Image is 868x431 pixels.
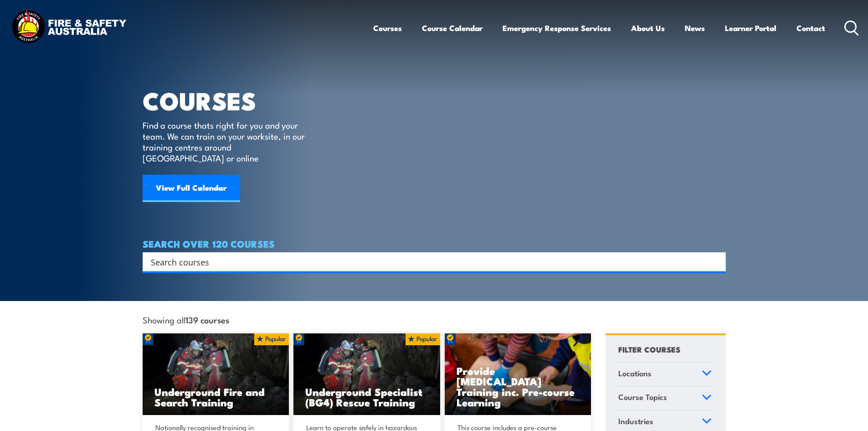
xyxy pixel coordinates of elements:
h4: FILTER COURSES [618,343,680,355]
a: View Full Calendar [143,175,240,202]
a: Contact [796,16,825,40]
span: Locations [618,367,652,379]
h3: Provide [MEDICAL_DATA] Training inc. Pre-course Learning [457,365,580,407]
a: Underground Fire and Search Training [143,333,289,415]
h3: Underground Specialist (BG4) Rescue Training [305,386,428,407]
a: News [685,16,705,40]
button: Search magnifier button [710,255,723,268]
a: Course Topics [614,386,716,410]
span: Course Topics [618,391,667,403]
img: Underground mine rescue [143,333,289,415]
a: Course Calendar [422,16,483,40]
a: Courses [373,16,402,40]
h4: SEARCH OVER 120 COURSES [143,239,726,249]
a: Underground Specialist (BG4) Rescue Training [293,333,440,415]
input: Search input [151,255,706,269]
img: Low Voltage Rescue and Provide CPR [445,333,591,415]
p: Find a course thats right for you and your team. We can train on your worksite, in our training c... [143,119,309,163]
img: Underground mine rescue [293,333,440,415]
h1: COURSES [143,89,318,111]
span: Showing all [143,315,229,324]
a: Provide [MEDICAL_DATA] Training inc. Pre-course Learning [445,333,591,415]
a: Learner Portal [725,16,776,40]
h3: Underground Fire and Search Training [154,386,277,407]
a: Locations [614,363,716,386]
a: Emergency Response Services [503,16,611,40]
form: Search form [153,255,708,268]
span: Industries [618,415,653,427]
strong: 139 courses [185,313,229,326]
a: About Us [631,16,665,40]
